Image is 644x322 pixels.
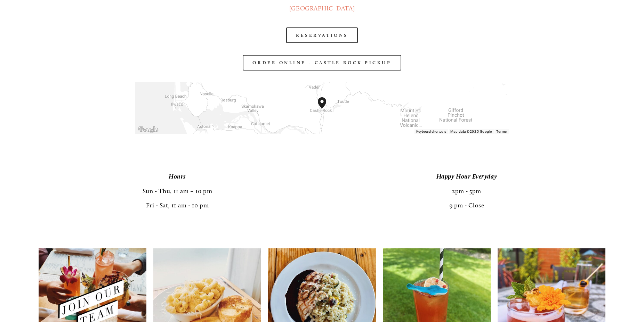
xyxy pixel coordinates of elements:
p: Sun - Thu, 11 am – 10 pm Fri - Sat, 11 am - 10 pm [39,170,316,213]
div: 1300 Mount Saint Helens Way Northeast Castle Rock, WA, 98611, United States [315,94,337,122]
a: order online - castle rock pickup [243,55,401,71]
span: Map data ©2025 Google [450,130,492,133]
button: Keyboard shortcuts [416,129,446,134]
img: Google [137,125,160,134]
a: Open this area in Google Maps (opens a new window) [137,125,160,134]
em: Hours [169,173,186,180]
p: 2pm - 5pm 9 pm - Close [328,170,605,213]
em: Happy Hour Everyday [436,173,497,180]
a: Terms [496,130,507,133]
